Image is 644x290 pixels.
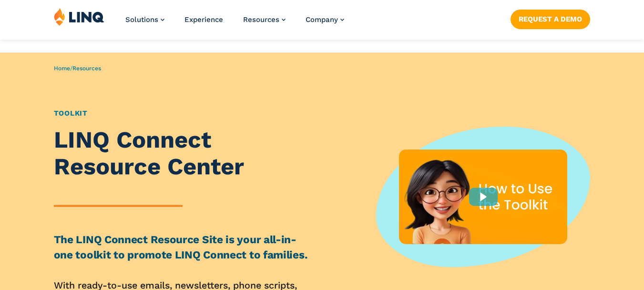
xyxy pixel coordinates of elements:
[125,15,164,24] a: Solutions
[54,109,88,118] a: Toolkit
[306,15,338,24] span: Company
[54,127,314,180] h1: LINQ Connect Resource Center
[469,188,498,206] div: Play
[306,15,344,24] a: Company
[54,8,104,26] img: LINQ | K‑12 Software
[72,65,101,72] a: Resources
[184,15,223,24] a: Experience
[511,10,590,29] a: Request a Demo
[125,15,158,24] span: Solutions
[511,8,590,29] nav: Button Navigation
[54,65,70,72] a: Home
[243,15,286,24] a: Resources
[54,233,308,261] strong: The LINQ Connect Resource Site is your all-in-one toolkit to promote LINQ Connect to families.
[125,8,344,39] nav: Primary Navigation
[54,65,101,72] span: /
[243,15,279,24] span: Resources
